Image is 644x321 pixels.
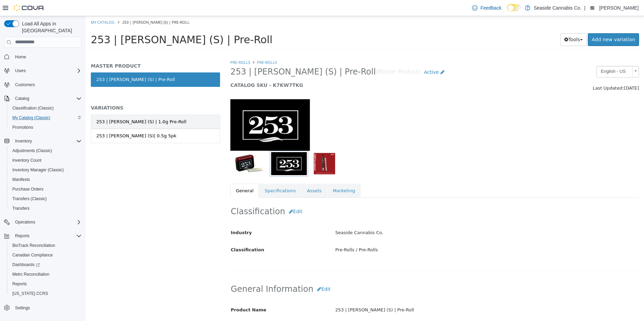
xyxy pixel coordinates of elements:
button: Users [12,67,28,75]
p: Seaside Cannabis Co. [534,4,581,12]
span: Last Updated: [507,69,538,74]
span: Transfers [10,204,82,213]
span: 253 | [PERSON_NAME] (S) | Pre-Roll [145,50,290,61]
span: Classification (Classic) [12,105,54,111]
span: Inventory [15,138,32,144]
span: Users [12,67,82,75]
span: Classification (Classic) [10,104,82,112]
div: 253 | [PERSON_NAME] (S)| 0.5g 5pk [11,116,91,123]
button: My Catalog (Classic) [7,113,84,123]
a: Canadian Compliance [10,251,56,259]
a: Metrc Reconciliation [10,270,52,278]
input: Dark Mode [507,4,521,11]
a: Purchase Orders [10,185,46,193]
a: My Catalog [5,3,29,9]
a: Transfers [10,204,32,213]
button: Catalog [12,94,32,103]
button: Transfers (Classic) [7,194,84,204]
button: Classification (Classic) [7,103,84,113]
button: Users [1,66,84,76]
button: Inventory [12,137,35,145]
span: BioTrack Reconciliation [10,241,82,250]
a: Customers [12,81,38,89]
span: My Catalog (Classic) [10,114,82,122]
div: Mehgan Wieland [588,4,596,12]
span: Users [15,68,26,73]
span: Washington CCRS [10,289,82,298]
span: Catalog [15,96,29,101]
a: 253 | [PERSON_NAME] (S) | Pre-Roll [5,56,134,71]
span: 253 | [PERSON_NAME] (S) | Pre-Roll [37,3,104,9]
span: Adjustments (Classic) [12,148,52,153]
img: 150 [145,83,224,135]
a: Pre-Rolls [145,44,165,49]
a: Pre-Rolls [171,44,191,49]
button: Canadian Compliance [7,250,84,260]
a: Promotions [10,123,36,131]
a: Home [12,53,29,61]
span: Manifests [12,177,30,182]
button: Reports [1,231,84,241]
span: Metrc Reconciliation [12,272,49,277]
span: Promotions [12,125,33,130]
a: General [145,168,173,182]
p: [PERSON_NAME] [599,4,639,12]
button: Inventory Count [7,156,84,165]
span: Operations [15,219,35,225]
span: Metrc Reconciliation [10,270,82,278]
span: Customers [12,80,82,89]
span: Manifests [10,175,82,184]
span: Reports [12,281,27,287]
span: Classification [145,231,179,236]
span: Adjustments (Classic) [10,147,82,155]
span: Dashboards [12,262,40,267]
button: Tools [475,17,501,30]
span: Active [338,53,353,59]
img: Cova [14,4,45,11]
span: Catalog [12,94,82,103]
span: Transfers (Classic) [12,196,47,202]
div: 253 | [PERSON_NAME] (S) | 1.0g Pre-Roll [11,102,101,109]
span: Home [15,54,26,60]
span: Promotions [10,123,82,131]
a: Specifications [173,168,215,182]
a: My Catalog (Classic) [10,114,53,122]
button: Reports [7,279,84,289]
a: Manifests [10,175,33,184]
small: [Master Product] [290,53,335,59]
div: Pre-Rolls / Pre-Rolls [244,228,558,240]
span: Inventory Count [10,156,82,164]
span: Feedback [480,4,501,11]
button: Inventory [1,136,84,146]
span: Settings [15,305,30,311]
div: Seaside Cannabis Co. [244,211,558,223]
h5: CATALOG SKU - K7KW7TKG [145,66,448,72]
button: Operations [1,217,84,227]
a: Assets [216,168,241,182]
button: Reports [12,232,32,240]
span: Canadian Compliance [12,252,53,258]
span: 253 | [PERSON_NAME] (S) | Pre-Roll [5,18,187,30]
button: Edit [228,267,248,279]
button: [US_STATE] CCRS [7,289,84,298]
button: Adjustments (Classic) [7,146,84,156]
span: [US_STATE] CCRS [12,291,48,296]
button: Inventory Manager (Classic) [7,165,84,175]
span: Product Name [145,291,181,296]
button: Settings [1,302,84,312]
span: Inventory Manager (Classic) [10,166,82,174]
span: Purchase Orders [12,186,44,192]
button: Transfers [7,204,84,213]
span: Operations [12,218,82,226]
button: Operations [12,218,38,226]
span: BioTrack Reconciliation [12,243,55,248]
a: Feedback [469,1,504,15]
span: Industry [145,214,166,219]
button: Metrc Reconciliation [7,270,84,279]
a: Reports [10,280,29,288]
a: Marketing [242,168,275,182]
span: Inventory [12,137,82,145]
a: BioTrack Reconciliation [10,241,58,250]
button: Promotions [7,123,84,132]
